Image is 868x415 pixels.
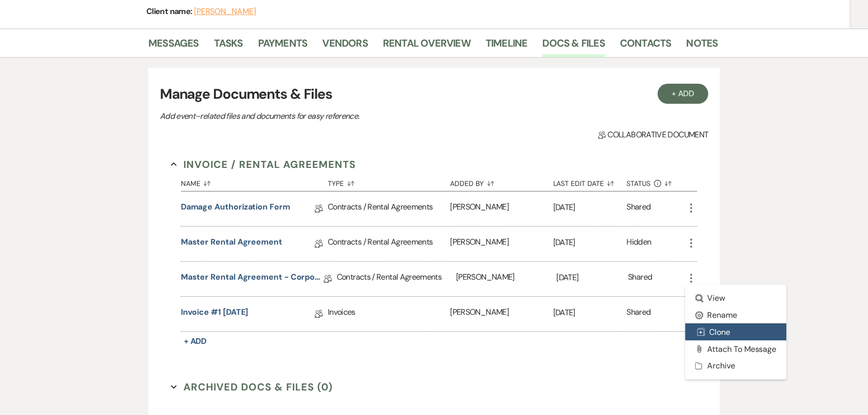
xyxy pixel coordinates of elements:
[383,35,471,57] a: Rental Overview
[160,110,511,123] p: Add event–related files and documents for easy reference.
[626,201,650,217] div: Shared
[685,307,786,324] button: Rename
[160,84,708,105] h3: Manage Documents & Files
[626,236,651,252] div: Hidden
[181,306,249,322] a: Invoice #1 [DATE]
[328,227,450,261] div: Contracts / Rental Agreements
[181,236,282,252] a: Master Rental Agreement
[171,379,333,394] button: Archived Docs & Files (0)
[181,201,290,217] a: Damage Authorization Form
[556,271,628,284] p: [DATE]
[658,84,709,104] button: + Add
[628,271,652,287] div: Shared
[553,172,626,191] button: Last Edit Date
[620,35,672,57] a: Contacts
[450,191,553,226] div: [PERSON_NAME]
[626,172,685,191] button: Status
[486,35,528,57] a: Timeline
[214,35,243,57] a: Tasks
[553,306,626,319] p: [DATE]
[685,340,786,357] button: Attach to Message
[184,336,207,346] span: + Add
[328,297,450,331] div: Invoices
[171,157,356,172] button: Invoice / Rental Agreements
[686,35,718,57] a: Notes
[148,35,199,57] a: Messages
[553,236,626,249] p: [DATE]
[542,35,604,57] a: Docs & Files
[328,172,450,191] button: Type
[450,227,553,261] div: [PERSON_NAME]
[456,262,556,296] div: [PERSON_NAME]
[322,35,367,57] a: Vendors
[146,6,194,17] span: Client name:
[553,201,626,214] p: [DATE]
[685,290,786,307] a: View
[194,8,256,16] button: [PERSON_NAME]
[181,334,210,348] button: + Add
[626,180,650,187] span: Status
[181,271,324,287] a: Master Rental Agreement - Corporate Events
[258,35,308,57] a: Payments
[685,357,786,374] button: Archive
[685,323,786,340] button: Clone
[181,172,328,191] button: Name
[450,172,553,191] button: Added By
[626,306,650,322] div: Shared
[450,297,553,331] div: [PERSON_NAME]
[598,129,708,141] span: Collaborative document
[337,262,456,296] div: Contracts / Rental Agreements
[328,191,450,226] div: Contracts / Rental Agreements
